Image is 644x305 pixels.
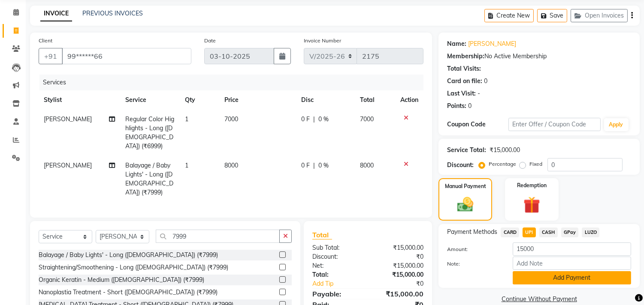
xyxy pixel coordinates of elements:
span: LUZO [582,227,599,237]
th: Total [355,90,396,110]
label: Client [39,37,52,45]
div: Sub Total: [306,243,368,252]
input: Enter Offer / Coupon Code [508,118,600,131]
div: 0 [484,77,487,86]
div: ₹15,000.00 [368,243,430,252]
input: Search by Name/Mobile/Email/Code [62,48,191,64]
div: Balayage / Baby Lights' - Long ([DEMOGRAPHIC_DATA]) (₹7999) [39,251,218,260]
span: Regular Color Highlights - Long ([DEMOGRAPHIC_DATA]) (₹6999) [126,115,175,150]
th: Stylist [39,90,121,110]
span: [PERSON_NAME] [44,161,92,169]
div: ₹15,000.00 [368,261,430,270]
span: | [313,161,315,170]
span: 8000 [224,161,238,169]
div: Services [39,75,430,90]
span: 7000 [224,115,238,123]
th: Price [219,90,296,110]
div: Straightening/Smoothening - Long ([DEMOGRAPHIC_DATA]) (₹7999) [39,263,228,272]
label: Date [204,37,216,45]
span: 0 % [318,161,329,170]
div: No Active Membership [447,52,631,61]
label: Invoice Number [304,37,341,45]
span: Balayage / Baby Lights' - Long ([DEMOGRAPHIC_DATA]) (₹7999) [126,161,174,196]
span: 0 % [318,115,329,124]
div: ₹15,000.00 [368,270,430,279]
span: 7000 [360,115,374,123]
div: Nanoplastia Treatment - Short ([DEMOGRAPHIC_DATA]) (₹7999) [39,288,218,297]
div: Last Visit: [447,89,476,98]
th: Qty [180,90,219,110]
div: Discount: [306,252,368,261]
div: ₹15,000.00 [368,289,430,299]
div: - [478,89,480,98]
label: Manual Payment [445,182,486,190]
label: Redemption [517,182,547,189]
div: ₹15,000.00 [490,146,520,155]
div: Total Visits: [447,64,481,73]
div: ₹0 [378,279,430,288]
th: Action [395,90,423,110]
div: Payable: [306,289,368,299]
span: 8000 [360,161,374,169]
button: +91 [39,48,63,64]
label: Amount: [441,245,506,253]
span: CASH [539,227,558,237]
span: Payment Methods [447,227,497,236]
a: PREVIOUS INVOICES [82,9,143,17]
a: [PERSON_NAME] [468,39,516,48]
div: Total: [306,270,368,279]
a: Add Tip [306,279,378,288]
div: Name: [447,39,466,48]
div: Net: [306,261,368,270]
label: Note: [441,260,506,268]
div: Membership: [447,52,484,61]
div: Discount: [447,161,474,170]
span: 1 [185,161,188,169]
th: Disc [296,90,355,110]
span: 0 F [301,161,310,170]
input: Amount [513,242,631,256]
span: UPI [523,227,536,237]
span: CARD [501,227,519,237]
span: Total [312,230,332,239]
img: _gift.svg [518,194,545,215]
div: Points: [447,102,466,111]
label: Percentage [489,160,516,168]
button: Open Invoices [571,9,628,22]
img: _cash.svg [452,195,478,214]
div: ₹0 [368,252,430,261]
button: Save [537,9,567,22]
button: Create New [484,9,534,22]
button: Apply [604,118,629,131]
div: Coupon Code [447,120,508,129]
div: Organic Keratin - Medium ([DEMOGRAPHIC_DATA]) (₹7999) [39,275,204,284]
label: Fixed [529,160,542,168]
span: 1 [185,115,188,123]
input: Add Note [513,257,631,270]
span: | [313,115,315,124]
div: Service Total: [447,146,486,155]
button: Add Payment [513,271,631,284]
th: Service [121,90,180,110]
span: 0 F [301,115,310,124]
span: [PERSON_NAME] [44,115,92,123]
div: Card on file: [447,77,482,86]
a: Continue Without Payment [440,295,638,304]
span: GPay [561,227,579,237]
a: INVOICE [40,6,72,21]
div: 0 [468,102,472,111]
input: Search or Scan [156,230,280,243]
